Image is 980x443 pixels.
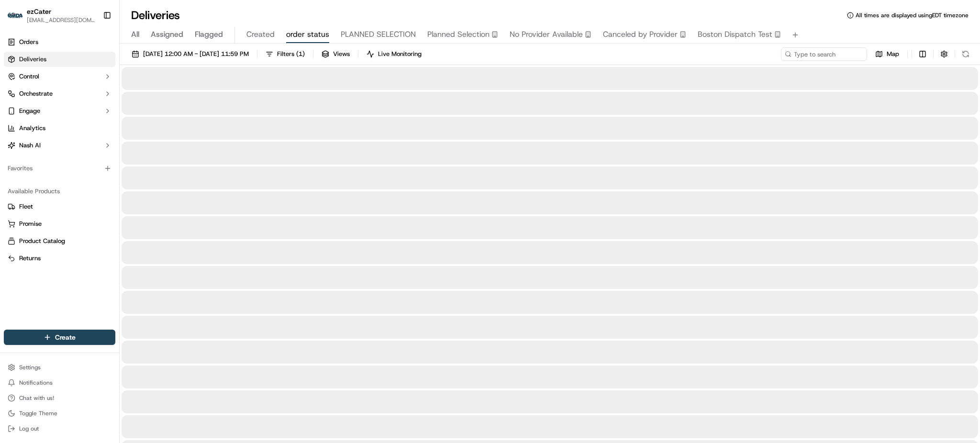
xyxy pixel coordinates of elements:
a: Deliveries [4,52,115,67]
span: Flagged [195,29,223,40]
span: order status [286,29,329,40]
button: Product Catalog [4,233,115,249]
button: Filters(1) [261,47,309,61]
a: 💻API Documentation [77,135,157,152]
button: [DATE] 12:00 AM - [DATE] 11:59 PM [127,47,253,61]
p: Welcome 👋 [10,38,174,54]
img: ezCater [8,12,23,19]
span: Created [246,29,275,40]
div: Available Products [4,184,115,199]
button: Toggle Theme [4,407,115,420]
div: Start new chat [33,91,157,101]
span: Log out [19,425,39,432]
a: Product Catalog [8,237,111,245]
div: We're available if you need us! [33,101,121,109]
img: 1736555255976-a54dd68f-1ca7-489b-9aae-adbdc363a1c4 [10,91,27,109]
span: Control [19,72,39,81]
a: Orders [4,34,115,50]
span: Returns [19,254,41,263]
button: ezCater [27,7,51,16]
span: Orders [19,38,38,46]
span: Assigned [151,29,183,40]
span: Toggle Theme [19,410,57,417]
button: Live Monitoring [362,47,426,61]
span: Nash AI [19,141,41,150]
span: Knowledge Base [19,139,73,148]
button: Start new chat [163,94,174,106]
input: Got a question? Start typing here... [25,62,172,72]
span: Live Monitoring [378,50,422,58]
span: Chat with us! [19,394,54,402]
button: ezCaterezCater[EMAIL_ADDRESS][DOMAIN_NAME] [4,4,99,27]
span: ( 1 ) [296,50,305,58]
button: Engage [4,103,115,119]
button: Views [317,47,354,61]
div: Favorites [4,161,115,176]
button: Log out [4,422,115,435]
div: 💻 [81,140,89,147]
a: 📗Knowledge Base [6,135,77,152]
span: All times are displayed using EDT timezone [856,11,969,19]
span: Views [333,50,350,58]
span: Engage [19,107,40,115]
button: Orchestrate [4,86,115,101]
button: Control [4,69,115,84]
span: Map [887,50,899,58]
span: Planned Selection [427,29,490,40]
button: Map [871,47,903,61]
a: Promise [8,220,111,228]
button: Chat with us! [4,391,115,405]
a: Powered byPylon [67,162,116,169]
button: Returns [4,251,115,266]
img: Nash [10,10,29,29]
span: Notifications [19,379,53,387]
a: Fleet [8,202,111,211]
button: [EMAIL_ADDRESS][DOMAIN_NAME] [27,16,95,24]
button: Settings [4,361,115,374]
span: Fleet [19,202,33,211]
span: Canceled by Provider [603,29,678,40]
span: Filters [277,50,305,58]
span: API Documentation [90,139,154,148]
input: Type to search [781,47,867,61]
span: Settings [19,364,41,371]
span: Orchestrate [19,89,53,98]
span: Promise [19,220,42,228]
button: Notifications [4,376,115,389]
span: Product Catalog [19,237,65,245]
span: Deliveries [19,55,46,64]
a: Analytics [4,121,115,136]
button: Nash AI [4,138,115,153]
span: Analytics [19,124,45,133]
button: Promise [4,216,115,232]
h1: Deliveries [131,8,180,23]
button: Create [4,330,115,345]
span: No Provider Available [510,29,583,40]
span: All [131,29,139,40]
span: PLANNED SELECTION [341,29,416,40]
div: 📗 [10,140,17,147]
span: [DATE] 12:00 AM - [DATE] 11:59 PM [143,50,249,58]
button: Fleet [4,199,115,214]
span: Pylon [95,162,116,169]
a: Returns [8,254,111,263]
span: Boston Dispatch Test [698,29,772,40]
span: Create [55,332,76,342]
